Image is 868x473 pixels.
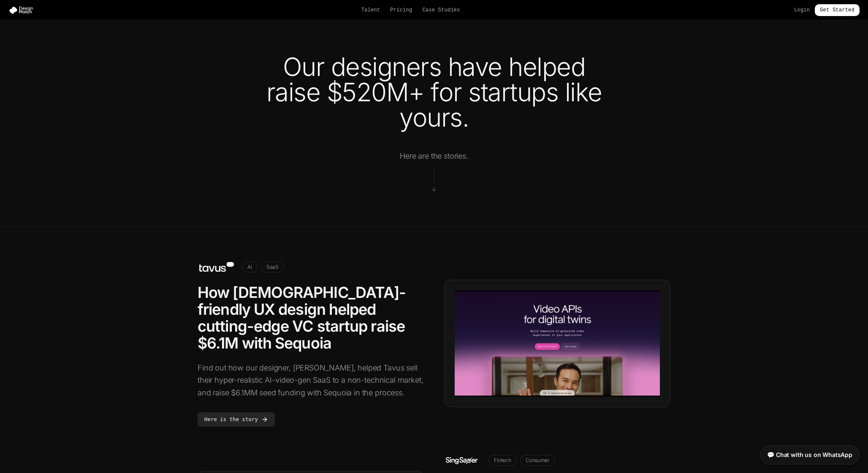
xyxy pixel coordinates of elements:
[245,54,623,130] h1: Our designers have helped raise $520M+ for startups like yours.
[198,414,275,423] a: Here is the story
[455,290,660,397] img: Tavus Case Study
[400,150,468,162] p: Here are the stories.
[8,6,37,14] img: Design Match
[520,455,555,466] span: Consumer
[198,284,424,351] h2: How [DEMOGRAPHIC_DATA]-friendly UX design helped cutting-edge VC startup raise $6.1M with Sequoia
[488,455,517,466] span: Fintech
[794,7,810,14] a: Login
[760,445,860,465] a: 💬 Chat with us on WhatsApp
[422,7,460,14] a: Case Studies
[390,7,412,14] a: Pricing
[242,262,258,273] span: AI
[361,7,380,14] a: Talent
[261,262,284,273] span: SaaS
[815,4,860,16] a: Get Started
[198,412,275,427] a: Here is the story
[198,362,424,399] p: Find out how our designer, [PERSON_NAME], helped Tavus sell their hyper-realistic AI-video-gen Sa...
[444,454,482,467] img: Singsaver
[198,260,235,274] img: Tavus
